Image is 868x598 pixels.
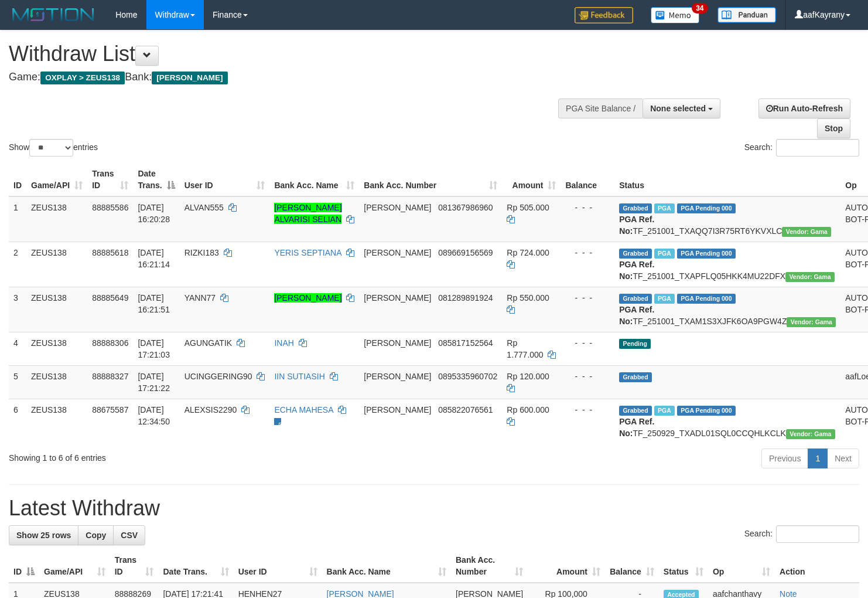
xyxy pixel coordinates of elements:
a: INAH [274,338,293,348]
span: [DATE] 17:21:22 [138,372,170,393]
img: Feedback.jpg [575,7,633,23]
span: Copy 081289891924 to clipboard [438,293,493,303]
span: Grabbed [619,294,652,304]
a: IIN SUTIASIH [274,372,324,381]
span: Rp 724.000 [507,248,549,257]
input: Search: [776,139,859,157]
td: 5 [9,365,26,399]
span: 88888306 [92,338,128,348]
a: Stop [817,118,850,138]
td: TF_251001_TXAM1S3XJFK6OA9PGW4Z [614,287,840,332]
span: YANN77 [184,293,216,303]
h1: Latest Withdraw [9,497,859,520]
span: OXPLAY > ZEUS138 [40,72,125,84]
span: [PERSON_NAME] [364,405,431,414]
th: ID [9,163,26,196]
span: [PERSON_NAME] [364,338,431,348]
th: Action [775,549,859,583]
th: Balance: activate to sort column ascending [605,549,659,583]
span: [PERSON_NAME] [364,248,431,257]
td: ZEUS138 [26,287,87,332]
span: [DATE] 16:21:14 [138,248,170,269]
div: PGA Site Balance / [558,98,643,118]
th: Game/API: activate to sort column ascending [26,163,87,196]
span: Vendor URL: https://trx31.1velocity.biz [785,272,835,282]
div: Showing 1 to 6 of 6 entries [9,447,353,464]
select: Showentries [29,139,73,157]
img: panduan.png [717,7,776,23]
span: Pending [619,339,651,349]
img: MOTION_logo.png [9,6,98,23]
a: CSV [113,525,145,545]
a: Run Auto-Refresh [758,98,850,118]
span: Grabbed [619,203,652,213]
a: Previous [761,448,808,468]
th: Trans ID: activate to sort column ascending [110,549,159,583]
b: PGA Ref. No: [619,260,654,281]
span: Vendor URL: https://trx31.1velocity.biz [786,429,835,439]
td: ZEUS138 [26,242,87,287]
span: RIZKI183 [184,248,219,257]
th: ID: activate to sort column descending [9,549,39,583]
span: Rp 600.000 [507,405,549,414]
th: Balance [561,163,614,196]
span: Marked by aafanarl [654,249,675,259]
span: Marked by aafanarl [654,294,675,304]
th: Date Trans.: activate to sort column descending [133,163,179,196]
span: ALEXSIS2290 [184,405,237,414]
div: - - - [565,371,610,382]
span: None selected [650,104,706,113]
span: 88888327 [92,372,128,381]
span: Marked by aafpengsreynich [654,406,675,416]
td: ZEUS138 [26,399,87,444]
label: Search: [744,139,859,157]
span: Copy [86,531,106,540]
span: [DATE] 16:21:51 [138,293,170,314]
label: Show entries [9,139,98,157]
a: [PERSON_NAME] [274,293,341,303]
span: Grabbed [619,249,652,259]
span: [PERSON_NAME] [364,203,431,212]
h1: Withdraw List [9,42,567,66]
th: Status: activate to sort column ascending [659,549,708,583]
th: Bank Acc. Number: activate to sort column ascending [451,549,528,583]
span: UCINGGERING90 [184,372,252,381]
span: AGUNGATIK [184,338,232,348]
span: Grabbed [619,372,652,382]
th: User ID: activate to sort column ascending [234,549,322,583]
span: Copy 085817152564 to clipboard [438,338,493,348]
span: 88885618 [92,248,128,257]
span: PGA Pending [677,203,736,213]
div: - - - [565,247,610,259]
span: Grabbed [619,406,652,416]
td: 6 [9,399,26,444]
div: - - - [565,202,610,213]
span: Vendor URL: https://trx31.1velocity.biz [782,227,831,237]
td: TF_250929_TXADL01SQL0CCQHLKCLK [614,399,840,444]
h4: Game: Bank: [9,72,567,83]
span: [DATE] 17:21:03 [138,338,170,359]
img: Button%20Memo.svg [651,7,700,23]
b: PGA Ref. No: [619,215,654,236]
th: Date Trans.: activate to sort column ascending [158,549,233,583]
a: 1 [808,448,828,468]
span: Rp 550.000 [507,293,549,303]
span: Copy 0895335960702 to clipboard [438,372,497,381]
td: 3 [9,287,26,332]
span: [PERSON_NAME] [152,72,227,84]
th: Trans ID: activate to sort column ascending [87,163,133,196]
td: TF_251001_TXAQQ7I3R75RT6YKVXLC [614,196,840,242]
a: YERIS SEPTIANA [274,248,341,257]
td: ZEUS138 [26,332,87,365]
a: Show 25 rows [9,525,78,545]
span: [DATE] 16:20:28 [138,203,170,224]
th: Amount: activate to sort column ascending [528,549,605,583]
span: Rp 505.000 [507,203,549,212]
b: PGA Ref. No: [619,417,654,438]
a: ECHA MAHESA [274,405,333,414]
div: - - - [565,337,610,349]
span: [PERSON_NAME] [364,293,431,303]
span: 88675587 [92,405,128,414]
a: Next [827,448,859,468]
div: - - - [565,404,610,416]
